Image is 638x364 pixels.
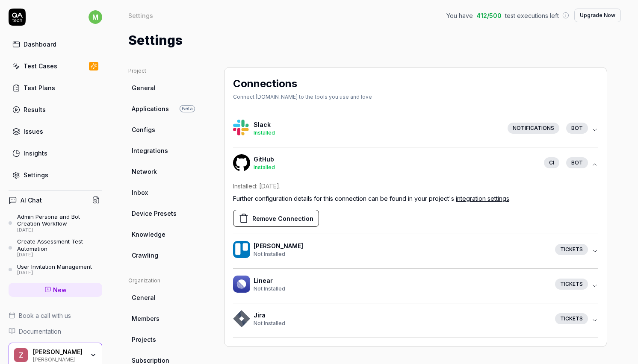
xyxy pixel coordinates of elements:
div: [DATE] [17,252,102,258]
span: . [509,195,511,202]
span: 412 / 500 [476,11,502,20]
div: bot [566,123,588,134]
h4: GitHub [254,155,537,164]
img: Hackoffice [233,120,250,137]
span: New [53,285,67,294]
a: Insights [9,145,102,161]
button: Upgrade Now [574,9,621,22]
span: Projects [132,335,156,344]
span: Documentation [19,327,61,336]
a: Inbox [128,185,210,200]
h4: Linear [254,276,548,285]
a: Test Plans [9,79,102,96]
div: Project [128,67,210,75]
span: General [132,83,156,92]
span: Crawling [132,251,158,260]
div: Notifications [508,123,559,134]
a: Knowledge [128,226,210,242]
a: Network [128,164,210,179]
span: Applications [132,104,169,113]
span: Integrations [132,146,168,155]
p: Installed: . [233,182,598,191]
div: User Invitation Management [17,263,92,270]
a: integration settings [456,195,509,202]
a: Settings [9,167,102,183]
div: Organization [128,277,210,285]
div: [DATE] [17,270,92,276]
p: Further configuration details for this connection can be found in your project's [233,194,598,203]
span: Installed [254,129,275,136]
a: Projects [128,332,210,347]
button: Remove Connection [233,210,319,227]
div: Test Cases [24,62,57,70]
div: Issues [24,127,43,136]
a: Issues [9,123,102,140]
h4: [PERSON_NAME] [254,241,548,250]
span: Not Installed [254,285,285,292]
button: HackofficeSlackInstalledNotificationsbot [233,113,598,147]
time: [DATE] [259,182,279,190]
h4: Slack [254,120,501,129]
button: m [89,9,102,26]
div: bot [566,157,588,168]
div: Settings [24,170,48,179]
span: Beta [180,105,195,112]
span: m [89,10,102,24]
h4: AI Chat [21,196,42,205]
a: Crawling [128,247,210,263]
h2: Connections [233,76,297,91]
a: User Invitation Management[DATE] [9,263,102,276]
div: Tickets [555,313,588,324]
div: Tickets [555,279,588,290]
a: Book a call with us [9,311,102,320]
span: Device Presets [132,209,177,218]
span: Z [14,348,28,362]
a: Documentation [9,327,102,336]
div: [DATE] [17,227,102,233]
span: General [132,293,156,302]
a: ApplicationsBeta [128,101,210,117]
span: Inbox [132,188,148,197]
div: HackofficeGitHubInstalledCIbot [233,182,598,234]
span: Network [132,167,157,176]
span: Not Installed [254,320,285,326]
img: Hackoffice [233,310,250,327]
span: test executions left [505,11,559,20]
img: Hackoffice [233,241,250,258]
span: Members [132,314,159,323]
span: Installed [254,164,275,170]
a: General [128,80,210,96]
a: Results [9,101,102,118]
a: Configs [128,122,210,138]
div: Dashboard [24,40,56,49]
button: HackofficeGitHubInstalledCIbot [233,147,598,182]
div: Insights [24,149,47,158]
img: Hackoffice [233,154,250,171]
h4: Jira [254,311,548,320]
a: Members [128,311,210,326]
a: General [128,290,210,305]
div: Test Plans [24,83,55,92]
div: Zell [33,348,84,356]
button: Hackoffice[PERSON_NAME]Not InstalledTickets [233,234,598,268]
div: Tickets [555,244,588,255]
a: Dashboard [9,36,102,53]
a: Test Cases [9,58,102,74]
img: Hackoffice [233,276,250,293]
span: Knowledge [132,230,165,239]
div: [PERSON_NAME] [33,355,84,362]
a: Device Presets [128,205,210,221]
a: New [9,283,102,297]
span: Configs [132,125,155,134]
a: Admin Persona and Bot Creation Workflow[DATE] [9,213,102,233]
span: Not Installed [254,251,285,257]
span: Book a call with us [19,311,71,320]
h1: Settings [128,31,183,50]
a: Create Assessment Test Automation[DATE] [9,238,102,258]
div: Admin Persona and Bot Creation Workflow [17,213,102,227]
button: HackofficeLinearNot InstalledTickets [233,269,598,303]
div: Results [24,105,46,114]
a: Integrations [128,143,210,159]
span: You have [446,11,473,20]
div: CI [544,157,559,168]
